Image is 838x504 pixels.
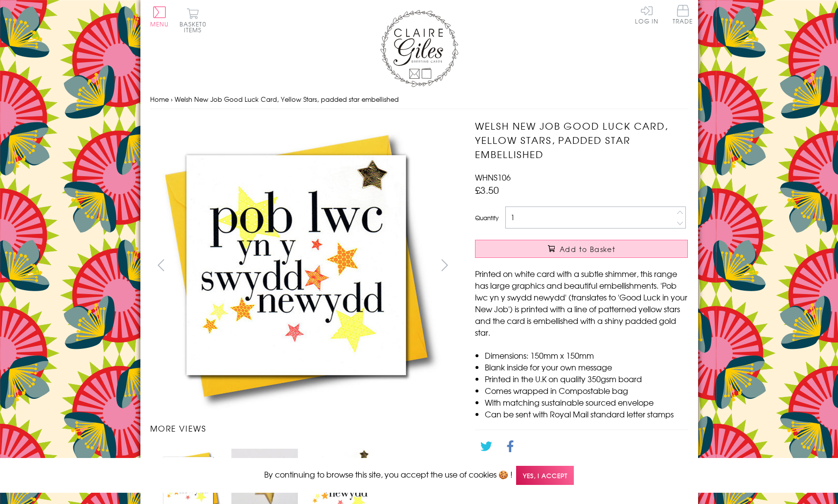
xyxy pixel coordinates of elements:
button: Basket0 items [180,8,206,33]
li: Dimensions: 150mm x 150mm [485,349,688,361]
button: Add to Basket [475,240,688,258]
span: Yes, I accept [516,466,574,485]
span: Trade [673,5,693,24]
span: WHNS106 [475,171,511,183]
label: Quantity [475,213,498,222]
li: Can be sent with Royal Mail standard letter stamps [485,408,688,420]
p: Printed on white card with a subtle shimmer, this range has large graphics and beautiful embellis... [475,268,688,338]
li: Printed in the U.K on quality 350gsm board [485,373,688,385]
h1: Welsh New Job Good Luck Card, Yellow Stars, padded star embellished [475,119,688,161]
a: Trade [673,5,693,26]
span: Welsh New Job Good Luck Card, Yellow Stars, padded star embellished [175,94,399,104]
span: Add to Basket [560,244,615,254]
li: Blank inside for your own message [485,361,688,373]
span: £3.50 [475,183,499,197]
li: Comes wrapped in Compostable bag [485,385,688,396]
a: Log In [635,5,658,24]
button: Menu [150,6,169,27]
nav: breadcrumbs [150,90,688,110]
a: Home [150,94,169,104]
span: › [171,94,173,104]
img: Claire Giles Greetings Cards [380,10,458,87]
li: With matching sustainable sourced envelope [485,396,688,408]
span: 0 items [184,20,206,34]
h3: More views [150,422,456,434]
img: Welsh New Job Good Luck Card, Yellow Stars, padded star embellished [150,119,444,412]
span: Menu [150,20,169,28]
button: prev [150,254,172,276]
button: next [433,254,455,276]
